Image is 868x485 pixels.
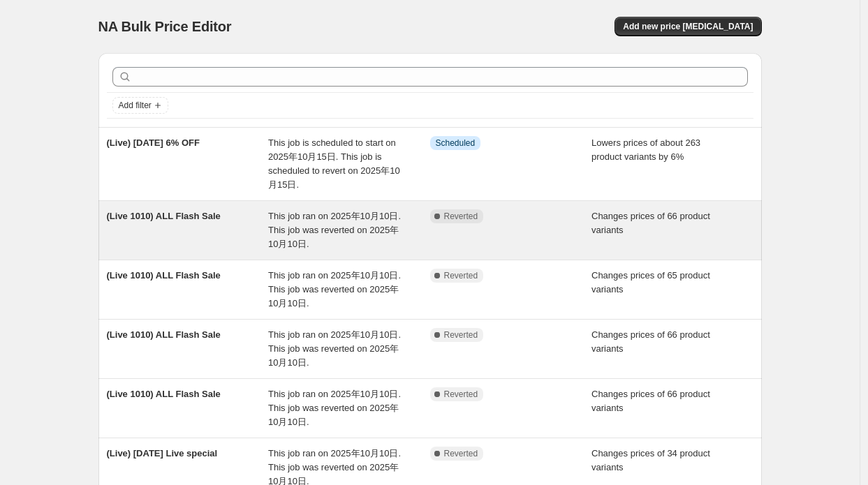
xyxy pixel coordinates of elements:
button: Add new price [MEDICAL_DATA] [615,17,761,36]
span: Changes prices of 66 product variants [591,329,710,354]
span: Reverted [444,329,478,341]
span: Changes prices of 66 product variants [591,389,710,413]
span: This job ran on 2025年10月10日. This job was reverted on 2025年10月10日. [268,389,401,427]
span: (Live 1010) ALL Flash Sale [107,329,221,340]
span: Changes prices of 34 product variants [591,448,710,472]
button: Add filter [112,97,168,114]
span: Add new price [MEDICAL_DATA] [623,21,753,32]
span: Reverted [444,448,478,459]
span: (Live 1010) ALL Flash Sale [107,211,221,221]
span: NA Bulk Price Editor [98,19,232,34]
span: This job is scheduled to start on 2025年10月15日. This job is scheduled to revert on 2025年10月15日. [268,137,400,190]
span: (Live 1010) ALL Flash Sale [107,389,221,399]
span: (Live) [DATE] 6% OFF [107,137,200,148]
span: This job ran on 2025年10月10日. This job was reverted on 2025年10月10日. [268,211,401,249]
span: This job ran on 2025年10月10日. This job was reverted on 2025年10月10日. [268,270,401,308]
span: Reverted [444,211,478,222]
span: Changes prices of 66 product variants [591,211,710,235]
span: Lowers prices of about 263 product variants by 6% [591,137,700,162]
span: This job ran on 2025年10月10日. This job was reverted on 2025年10月10日. [268,329,401,368]
span: (Live 1010) ALL Flash Sale [107,270,221,281]
span: (Live) [DATE] Live special [107,448,218,458]
span: Add filter [119,100,152,111]
span: Reverted [444,270,478,281]
span: Reverted [444,389,478,400]
span: Scheduled [436,137,476,149]
span: Changes prices of 65 product variants [591,270,710,294]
